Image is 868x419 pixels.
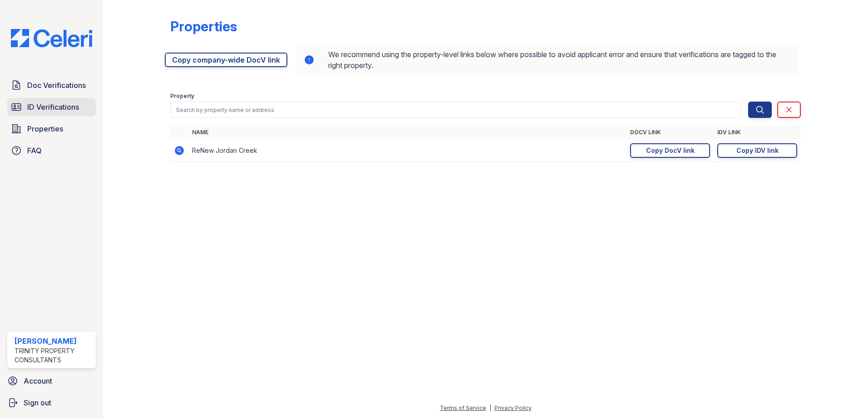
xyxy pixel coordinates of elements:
div: We recommend using the property-level links below where possible to avoid applicant error and ens... [296,45,797,74]
a: Account [4,372,99,390]
a: ID Verifications [7,98,96,116]
span: Account [24,375,52,386]
th: DocV Link [626,125,714,140]
div: [PERSON_NAME] [15,336,92,346]
div: Copy DocV link [646,146,695,155]
a: FAQ [7,141,96,160]
a: Doc Verifications [7,76,96,94]
span: ID Verifications [27,102,79,112]
a: Copy DocV link [630,143,710,158]
a: Privacy Policy [494,404,532,411]
img: CE_Logo_Blue-a8612792a0a2168367f1c8372b55b34899dd931a85d93a1a3d3e32e68fde9ad4.png [4,29,99,47]
div: | [489,404,491,411]
a: Terms of Service [440,404,486,411]
span: Doc Verifications [27,80,86,91]
th: Name [188,125,626,140]
div: Copy IDV link [736,146,779,155]
a: Properties [7,120,96,138]
div: Trinity Property Consultants [15,346,92,365]
th: IDV Link [714,125,801,140]
label: Property [170,93,194,100]
a: Copy IDV link [717,143,797,158]
a: Sign out [4,394,99,412]
span: Sign out [24,397,51,408]
input: Search by property name or address [170,102,741,118]
span: FAQ [27,145,42,156]
a: Copy company-wide DocV link [165,53,287,67]
span: Properties [27,123,63,134]
td: ReNew Jordan Creek [188,140,626,162]
div: Properties [170,18,237,34]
